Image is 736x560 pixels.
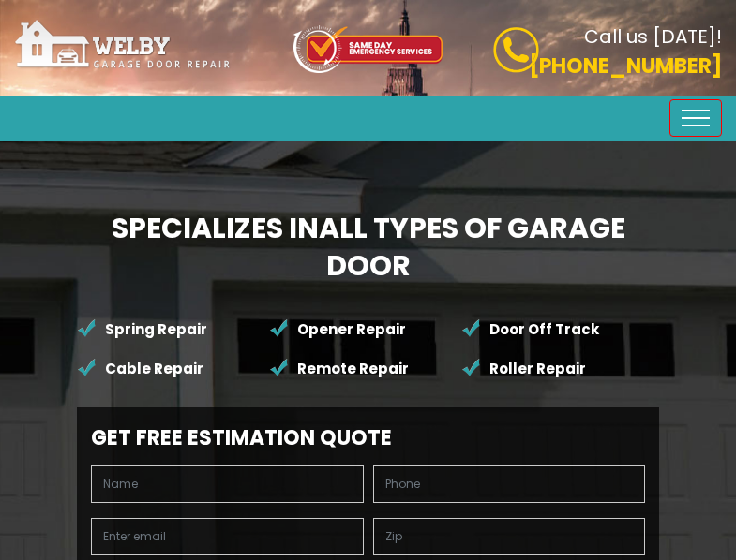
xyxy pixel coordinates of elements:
input: Zip [373,518,646,555]
li: Roller Repair [461,349,653,389]
input: Enter email [91,518,364,555]
img: icon-top.png [293,25,443,73]
li: Remote Repair [269,349,461,389]
b: Specializes in [112,208,625,286]
li: Door Off Track [461,310,653,349]
span: All Types of Garage Door [319,208,625,286]
input: Phone [373,465,646,503]
li: Spring Repair [77,310,269,349]
li: Cable Repair [77,349,269,389]
a: Call us [DATE]! [PHONE_NUMBER] [504,27,722,81]
h2: Get Free Estimation Quote [86,426,650,450]
p: [PHONE_NUMBER] [504,51,722,81]
img: Welby.png [14,19,232,70]
input: Name [91,465,364,503]
li: Opener Repair [269,310,461,349]
b: Call us [DATE]! [584,23,722,50]
button: Toggle navigation [669,99,722,137]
